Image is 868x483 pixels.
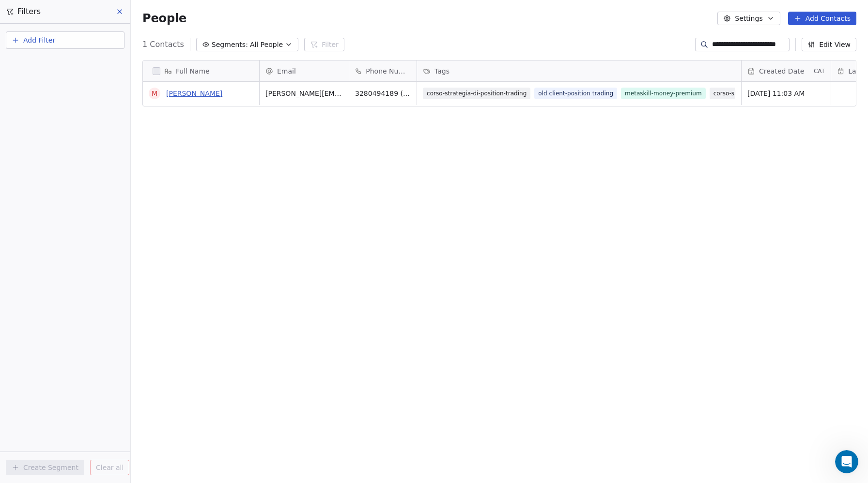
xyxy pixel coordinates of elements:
div: m [152,89,157,99]
div: Created DateCAT [742,60,831,81]
button: Add Contacts [788,12,856,25]
div: Phone Number [349,60,417,81]
span: Tags [434,66,449,76]
span: Segments: [212,40,248,50]
span: Email [277,66,296,76]
span: CAT [814,67,825,75]
div: Email [260,60,349,81]
span: Phone Number [366,66,411,76]
button: Filter [304,38,344,51]
span: People [142,11,186,26]
span: corso-short-selling-program [710,88,798,99]
div: Tags [417,60,741,81]
div: Full Name [143,60,259,81]
button: Edit View [802,38,856,51]
span: 1 Contacts [142,39,184,50]
button: Settings [717,12,780,25]
span: Full Name [176,66,210,76]
iframe: Intercom live chat [835,450,858,473]
span: old client-position trading [534,88,617,99]
span: 3280494189 (Work) [355,89,411,98]
span: corso-strategia-di-position-trading [423,88,530,99]
span: metaskill-money-premium [621,88,706,99]
span: [PERSON_NAME][EMAIL_ADDRESS][DOMAIN_NAME] [265,89,343,98]
span: [DATE] 11:03 AM [747,89,825,98]
span: Created Date [759,66,804,76]
div: grid [143,82,260,462]
a: [PERSON_NAME] [166,90,222,97]
span: All People [250,40,283,50]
